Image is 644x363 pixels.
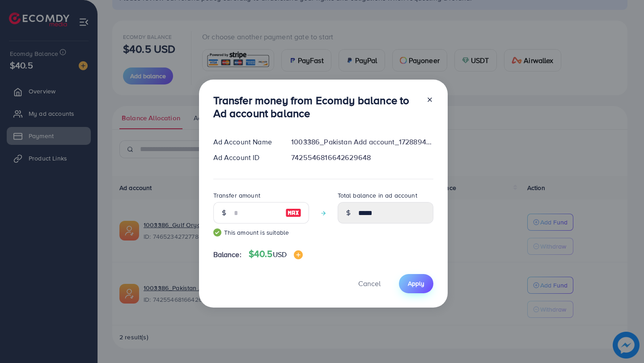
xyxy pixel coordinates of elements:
label: Total balance in ad account [338,191,417,200]
img: guide [213,228,221,236]
small: This amount is suitable [213,228,309,237]
img: image [285,207,301,218]
label: Transfer amount [213,191,260,200]
span: Cancel [358,279,381,288]
h3: Transfer money from Ecomdy balance to Ad account balance [213,94,419,120]
span: USD [273,249,287,259]
img: image [294,250,303,259]
h4: $40.5 [249,249,303,260]
div: 7425546816642629648 [284,152,440,163]
div: Ad Account Name [206,137,284,147]
span: Balance: [213,249,241,260]
div: Ad Account ID [206,152,284,163]
button: Cancel [347,274,392,293]
div: 1003386_Pakistan Add account_1728894866261 [284,137,440,147]
button: Apply [399,274,433,293]
span: Apply [408,279,424,288]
